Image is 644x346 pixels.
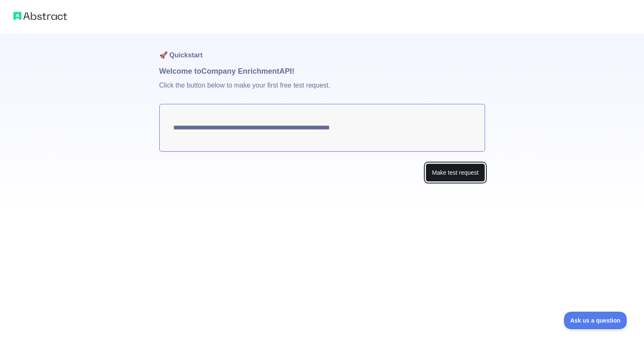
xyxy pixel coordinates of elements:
h1: Welcome to Company Enrichment API! [159,65,485,77]
h1: 🚀 Quickstart [159,34,485,65]
p: Click the button below to make your first free test request. [159,77,485,104]
img: Abstract logo [13,10,67,22]
button: Make test request [426,163,485,182]
iframe: Toggle Customer Support [564,312,627,329]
